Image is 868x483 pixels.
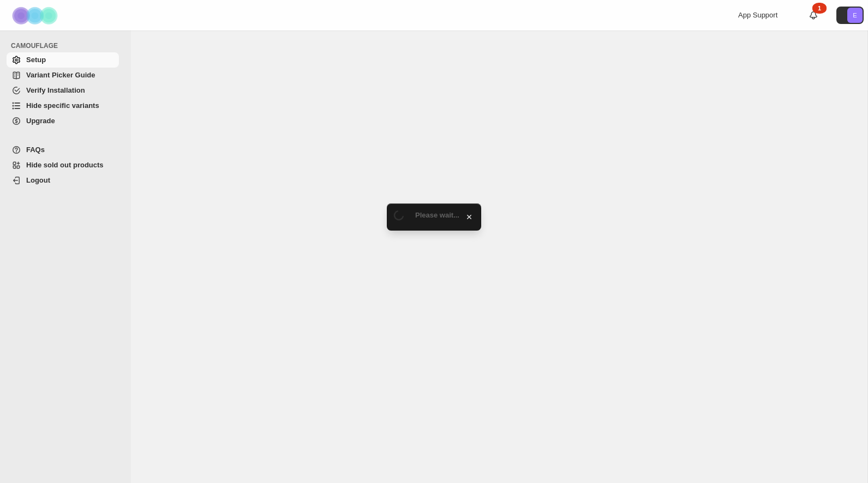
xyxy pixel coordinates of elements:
[7,68,119,83] a: Variant Picker Guide
[7,158,119,173] a: Hide sold out products
[7,83,119,98] a: Verify Installation
[26,161,104,169] span: Hide sold out products
[26,176,50,184] span: Logout
[847,8,863,23] span: Avatar with initials E
[7,142,119,158] a: FAQs
[9,1,63,31] img: Camouflage
[26,146,45,154] span: FAQs
[808,10,819,21] a: 1
[7,98,119,113] a: Hide specific variants
[26,117,55,125] span: Upgrade
[836,7,864,24] button: Avatar with initials E
[415,211,459,219] span: Please wait...
[26,56,46,64] span: Setup
[7,173,119,188] a: Logout
[853,12,857,19] text: E
[26,86,85,94] span: Verify Installation
[7,52,119,68] a: Setup
[812,3,827,14] div: 1
[738,11,777,19] span: App Support
[7,113,119,129] a: Upgrade
[26,71,95,79] span: Variant Picker Guide
[11,41,123,50] span: CAMOUFLAGE
[26,101,99,110] span: Hide specific variants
